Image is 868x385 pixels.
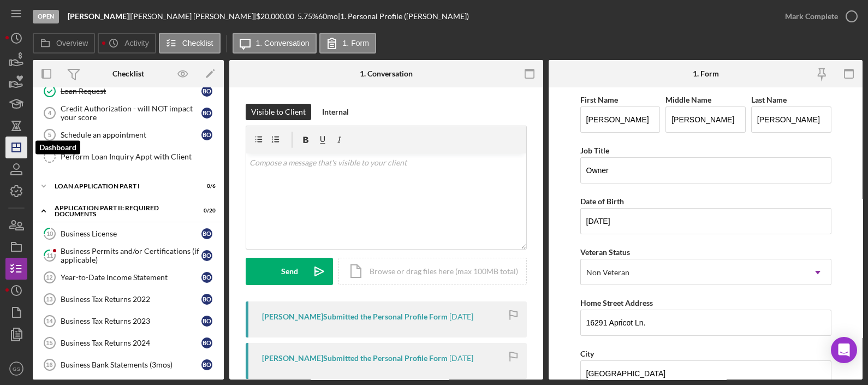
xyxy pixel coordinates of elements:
div: B O [201,129,212,140]
div: B O [201,337,212,348]
label: Activity [124,39,148,48]
label: Middle Name [665,95,711,104]
div: 0 / 20 [196,208,216,214]
div: Non Veteran [586,268,629,277]
div: B O [201,272,212,283]
div: B O [201,228,212,239]
label: Checklist [182,39,213,48]
div: Business Tax Returns 2023 [61,317,201,325]
div: Business Tax Returns 2024 [61,339,201,347]
tspan: 5 [48,132,51,138]
label: City [580,349,594,358]
tspan: 10 [46,230,53,237]
div: Perform Loan Inquiry Appt with Client [61,152,218,161]
button: Activity [98,33,156,54]
div: Business Tax Returns 2022 [61,295,201,304]
a: 14Business Tax Returns 2023BO [38,310,218,332]
label: Overview [56,39,88,48]
label: First Name [580,95,618,104]
div: Internal [322,104,349,120]
div: $20,000.00 [256,12,298,21]
div: Open Intercom Messenger [831,337,857,363]
div: Open [33,10,59,23]
div: | [68,12,131,21]
a: 4Credit Authorization - will NOT impact your scoreBO [38,102,218,124]
div: Credit Authorization - will NOT impact your score [61,104,201,122]
div: [PERSON_NAME] [PERSON_NAME] | [131,12,256,21]
button: 1. Conversation [233,33,317,54]
button: Mark Complete [774,5,863,27]
div: B O [201,250,212,261]
div: Year-to-Date Income Statement [61,273,201,282]
div: Send [281,258,298,285]
button: 1. Form [319,33,376,54]
div: Loan Request [61,87,201,96]
tspan: 16 [46,362,52,368]
div: 1. Form [693,69,719,78]
div: B O [201,359,212,370]
div: Mark Complete [785,5,838,27]
div: Business Permits and/or Certifications (if applicable) [61,247,201,264]
a: 13Business Tax Returns 2022BO [38,288,218,310]
button: Send [246,258,333,285]
label: Date of Birth [580,197,624,206]
tspan: 11 [46,252,53,259]
div: Business Bank Statements (3mos) [61,360,201,369]
a: Perform Loan Inquiry Appt with Client [38,146,218,168]
label: Last Name [751,95,787,104]
div: Visible to Client [251,104,306,120]
tspan: 13 [46,296,52,303]
div: | 1. Personal Profile ([PERSON_NAME]) [338,12,469,21]
tspan: 4 [48,110,52,116]
button: Overview [33,33,95,54]
div: Checklist [112,69,144,78]
div: 1. Conversation [360,69,413,78]
div: Schedule an appointment [61,131,201,139]
tspan: 14 [46,318,53,324]
a: Loan RequestBO [38,80,218,102]
div: 60 mo [318,12,338,21]
button: Internal [317,104,354,120]
time: 2025-06-17 13:41 [449,312,473,321]
text: GS [13,366,20,372]
div: B O [201,294,212,305]
div: Loan Application Part I [55,183,188,189]
tspan: 12 [46,274,52,281]
div: B O [201,86,212,97]
label: Home Street Address [580,298,653,307]
label: Job Title [580,146,609,155]
div: B O [201,316,212,327]
a: 15Business Tax Returns 2024BO [38,332,218,354]
label: 1. Form [343,39,369,48]
div: 0 / 6 [196,183,216,189]
a: 11Business Permits and/or Certifications (if applicable)BO [38,245,218,266]
div: B O [201,108,212,119]
a: 5Schedule an appointmentBO [38,124,218,146]
button: Checklist [159,33,221,54]
a: 10Business LicenseBO [38,223,218,245]
div: [PERSON_NAME] Submitted the Personal Profile Form [262,312,448,321]
button: Visible to Client [246,104,311,120]
tspan: 15 [46,340,52,346]
label: 1. Conversation [256,39,310,48]
time: 2025-06-17 13:32 [449,354,473,363]
b: [PERSON_NAME] [68,11,129,21]
a: 16Business Bank Statements (3mos)BO [38,354,218,376]
a: 12Year-to-Date Income StatementBO [38,266,218,288]
button: GS [5,358,27,380]
div: [PERSON_NAME] Submitted the Personal Profile Form [262,354,448,363]
div: Application Part II: Required Documents [55,205,188,217]
div: 5.75 % [298,12,318,21]
div: Business License [61,229,201,238]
